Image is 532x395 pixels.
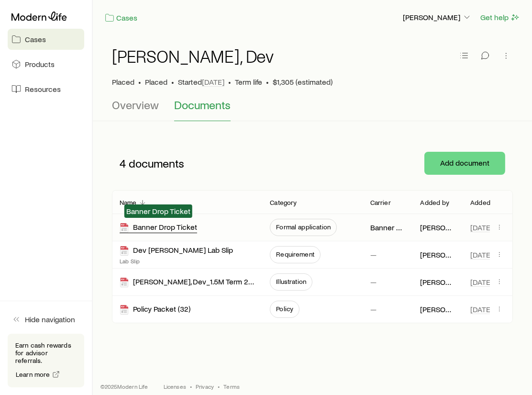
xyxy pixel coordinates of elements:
span: Hide navigation [25,315,75,324]
span: • [138,77,141,87]
span: • [228,77,231,87]
span: Term life [235,77,262,87]
span: Requirement [276,250,314,258]
span: Formal application [276,223,331,231]
a: Terms [223,383,240,390]
div: Earn cash rewards for advisor referrals.Learn more [8,334,84,387]
button: [PERSON_NAME] [402,12,472,23]
div: [PERSON_NAME], Dev_1.5M Term 20_STD P.pdf [120,277,255,288]
span: [DATE] [470,305,493,314]
p: Placed [112,77,134,87]
button: Hide navigation [8,309,84,330]
span: documents [129,157,184,170]
span: • [190,383,192,390]
p: [PERSON_NAME] [421,277,455,287]
a: Cases [8,29,84,50]
div: Dev [PERSON_NAME] Lab Slip [120,245,233,256]
span: [DATE] [470,223,493,232]
span: Products [25,59,55,69]
div: Policy Packet (32) [120,304,190,315]
p: Started [178,77,224,87]
span: Documents [174,98,231,112]
button: Get help [480,12,521,23]
span: Resources [25,84,61,94]
button: Add document [424,152,505,175]
span: • [171,77,174,87]
span: Placed [145,77,167,87]
span: • [266,77,269,87]
span: Illustration [276,278,306,285]
a: Products [8,54,84,75]
a: Cases [104,12,138,23]
span: [DATE] [470,250,493,260]
p: [PERSON_NAME] [403,12,472,22]
p: [PERSON_NAME] [421,223,455,232]
a: Resources [8,79,84,100]
span: Cases [25,34,46,44]
span: Overview [112,98,159,112]
p: — [370,250,377,260]
p: © 2025 Modern Life [100,383,148,390]
span: • [218,383,220,390]
p: Category [270,199,297,206]
span: $1,305 (estimated) [273,77,332,87]
p: Earn cash rewards for advisor referrals. [15,341,77,364]
span: [DATE] [470,277,493,287]
p: [PERSON_NAME] [421,250,455,260]
h1: [PERSON_NAME], Dev [112,46,274,66]
p: — [370,305,377,314]
p: Lab Slip [120,257,233,265]
p: [PERSON_NAME] [421,305,455,314]
a: Privacy [196,383,214,390]
div: Banner Drop Ticket [120,222,197,233]
a: Licenses [164,383,186,390]
span: Policy [276,305,293,313]
span: Learn more [16,371,50,378]
p: Name [120,199,137,206]
p: Added [470,199,490,206]
span: 4 [120,157,126,170]
span: [DATE] [202,77,224,87]
p: Added by [421,199,449,206]
p: Banner Life [370,223,405,232]
div: Case details tabs [112,98,513,121]
p: — [370,277,377,287]
p: Carrier [370,199,391,206]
